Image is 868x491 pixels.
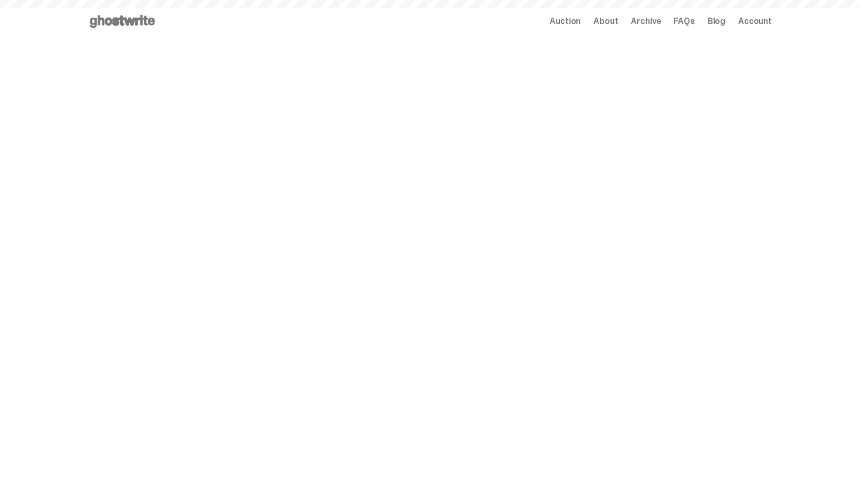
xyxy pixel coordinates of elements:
[708,17,725,26] a: Blog
[674,17,694,26] a: FAQs
[631,17,661,26] a: Archive
[550,17,581,26] a: Auction
[738,17,772,26] a: Account
[593,17,618,26] a: About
